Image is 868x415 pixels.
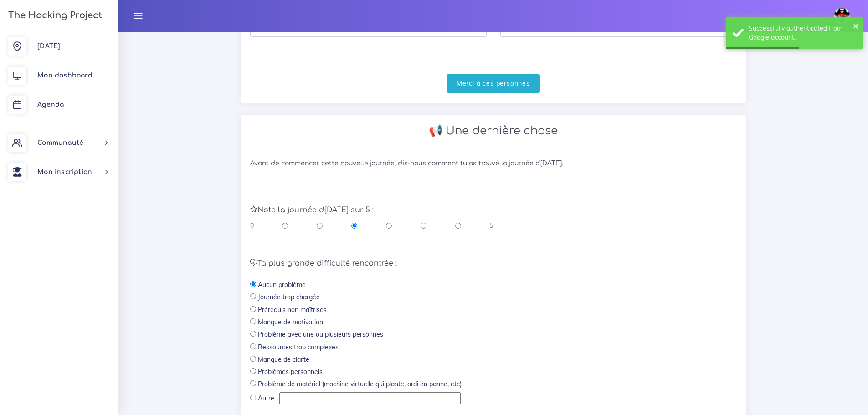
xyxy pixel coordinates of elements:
span: Agenda [37,101,64,108]
img: avatar [834,8,850,24]
label: Autre : [258,394,277,403]
h6: Avant de commencer cette nouvelle journée, dis-nous comment tu as trouvé la journée d'[DATE]. [250,160,737,168]
button: × [853,21,858,30]
label: Ressources trop complexes [258,343,339,352]
label: Problème avec une ou plusieurs personnes [258,330,383,339]
span: Mon inscription [37,169,92,175]
span: [DATE] [37,43,60,50]
span: Mon dashboard [37,72,92,79]
h3: The Hacking Project [5,10,102,20]
div: 0 5 [250,221,493,230]
label: Journée trop chargée [258,292,320,302]
span: Communauté [37,139,83,146]
label: Manque de motivation [258,318,323,327]
h5: Ta plus grande difficulté rencontrée : [250,259,737,268]
label: Manque de clarté [258,355,309,364]
div: Successfully authenticated from Google account. [749,24,856,42]
label: Prérequis non maîtrisés [258,305,327,314]
label: Problème de matériel (machine virtuelle qui plante, ordi en panne, etc) [258,379,462,389]
label: Aucun problème [258,280,306,289]
h2: 📢 Une dernière chose [250,124,737,138]
input: Merci à ces personnes [447,74,540,93]
label: Problèmes personnels [258,367,323,376]
h5: Note la journée d'[DATE] sur 5 : [250,206,737,215]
